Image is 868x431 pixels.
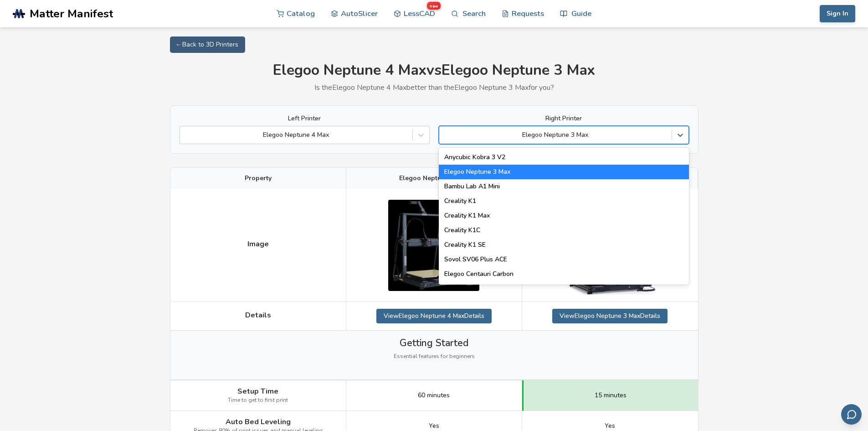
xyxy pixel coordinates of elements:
[439,179,689,194] div: Bambu Lab A1 Mini
[418,392,450,399] span: 60 minutes
[388,200,479,291] img: Elegoo Neptune 4 Max
[170,36,245,53] a: ← Back to 3D Printers
[439,252,689,267] div: Sovol SV06 Plus ACE
[226,418,291,426] span: Auto Bed Leveling
[180,115,430,122] label: Left Printer
[820,5,855,22] button: Sign In
[170,83,699,92] p: Is the Elegoo Neptune 4 Max better than the Elegoo Neptune 3 Max for you?
[439,115,689,122] label: Right Printer
[245,311,271,319] span: Details
[394,353,475,360] span: Essential features for beginners
[439,150,689,165] div: Anycubic Kobra 3 V2
[228,397,288,404] span: Time to get to first print
[245,175,272,182] span: Property
[605,422,615,430] span: Yes
[444,131,446,139] input: Elegoo Neptune 3 MaxSovol SV07AnkerMake M5Anycubic I3 MegaAnycubic I3 Mega SAnycubic Kobra 2 MaxA...
[439,165,689,179] div: Elegoo Neptune 3 Max
[439,238,689,252] div: Creality K1 SE
[439,194,689,208] div: Creality K1
[399,175,469,182] span: Elegoo Neptune 4 Max
[595,392,627,399] span: 15 minutes
[439,208,689,223] div: Creality K1 Max
[237,387,278,395] span: Setup Time
[30,7,113,20] span: Matter Manifest
[247,240,269,248] span: Image
[400,338,468,348] span: Getting Started
[439,223,689,238] div: Creality K1C
[439,267,689,281] div: Elegoo Centauri Carbon
[552,309,668,323] a: ViewElegoo Neptune 3 MaxDetails
[185,131,186,139] input: Elegoo Neptune 4 Max
[429,422,439,430] span: Yes
[439,281,689,296] div: Ender 3 V3 SE
[427,2,440,10] span: new
[841,404,862,425] button: Send feedback via email
[376,309,492,323] a: ViewElegoo Neptune 4 MaxDetails
[170,62,699,79] h1: Elegoo Neptune 4 Max vs Elegoo Neptune 3 Max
